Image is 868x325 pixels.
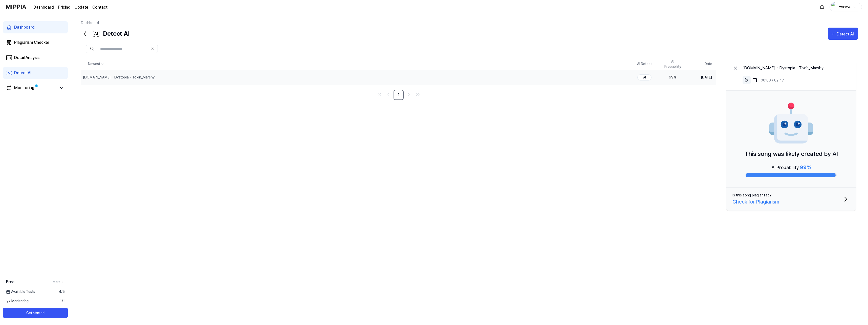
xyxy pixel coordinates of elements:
a: Go to next page [405,90,413,98]
a: Dashboard [81,21,99,25]
td: [DATE] [687,70,716,85]
div: [DOMAIN_NAME] - Dystopia - Toxin_Marshy [743,65,823,71]
th: Date [687,58,716,70]
div: AI Probability [771,164,811,171]
a: Monitoring [6,85,57,91]
img: AI [768,101,814,146]
a: Update [75,4,88,10]
img: play [744,78,749,83]
div: Detect AI [14,70,31,76]
div: Detect AI [81,28,129,40]
div: Detail Anaysis [14,55,39,61]
a: Go to last page [414,90,422,98]
a: Plagiarism Checker [3,36,68,49]
span: 4 / 5 [59,289,65,294]
a: Contact [92,4,107,10]
th: AI Probability [659,58,687,70]
button: Detect AI [828,28,858,40]
img: Search [90,47,94,51]
a: Detect AI [3,67,68,79]
img: 알림 [819,4,825,10]
div: 00:00 / 02:47 [761,78,784,83]
a: Dashboard [3,21,68,33]
span: 1 / 1 [60,298,65,304]
span: Free [6,279,14,285]
div: AI [637,74,652,80]
div: Check for Plagiarism [732,198,779,206]
th: AI Detect [630,58,659,70]
span: Available Tests [6,289,35,294]
div: 99 % [663,75,683,80]
nav: pagination [81,90,716,100]
a: Detail Anaysis [3,52,68,64]
div: Detect AI [837,31,855,37]
div: Dashboard [14,24,35,30]
div: Is this song plagiarized? [732,193,772,198]
a: Go to first page [375,90,383,98]
a: Go to previous page [384,90,393,98]
div: warwwarwarwa [839,4,859,10]
a: 1 [394,90,404,100]
a: More [53,280,65,284]
button: Is this song plagiarized?Check for Plagiarism [726,188,856,211]
span: 99 % [800,164,811,170]
button: Get started [3,308,68,318]
button: profilewarwwarwarwa [830,3,862,11]
span: Monitoring [6,298,29,304]
img: stop [752,78,757,83]
div: Plagiarism Checker [14,39,49,46]
div: Monitoring [14,85,34,91]
p: This song was likely created by AI [745,149,838,158]
a: Dashboard [33,4,54,10]
img: profile [831,2,837,12]
a: Pricing [58,4,71,10]
div: [DOMAIN_NAME] - Dystopia - Toxin_Marshy [83,75,155,80]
